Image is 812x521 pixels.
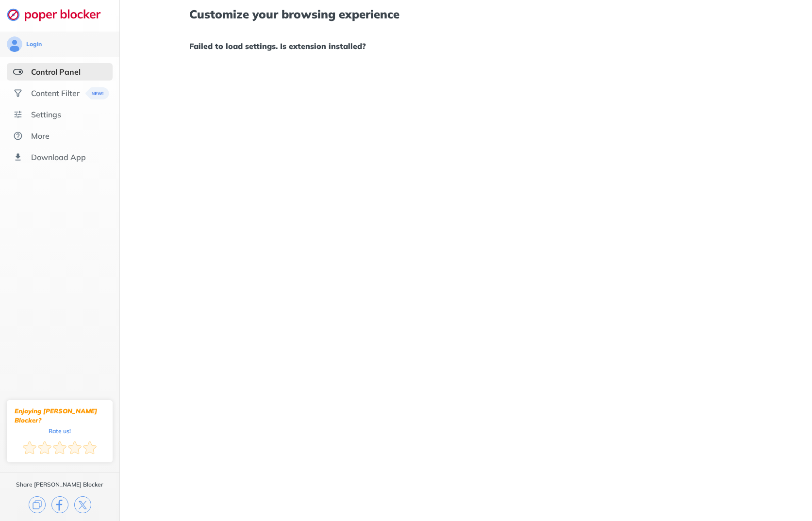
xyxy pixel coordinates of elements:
[31,67,81,77] div: Control Panel
[74,496,91,513] img: x.svg
[13,131,23,141] img: about.svg
[13,110,23,119] img: settings.svg
[31,88,80,98] div: Content Filter
[15,407,105,425] div: Enjoying [PERSON_NAME] Blocker?
[49,429,71,433] div: Rate us!
[7,8,111,21] img: logo-webpage.svg
[7,36,22,52] img: avatar.svg
[29,496,46,513] img: copy.svg
[31,131,50,141] div: More
[13,67,23,77] img: features-selected.svg
[31,152,86,162] div: Download App
[189,40,743,52] h1: Failed to load settings. Is extension installed?
[13,88,23,98] img: social.svg
[13,152,23,162] img: download-app.svg
[83,87,106,99] img: menuBanner.svg
[31,110,61,119] div: Settings
[51,496,68,513] img: facebook.svg
[26,40,42,48] div: Login
[16,481,103,488] div: Share [PERSON_NAME] Blocker
[189,8,743,20] h1: Customize your browsing experience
